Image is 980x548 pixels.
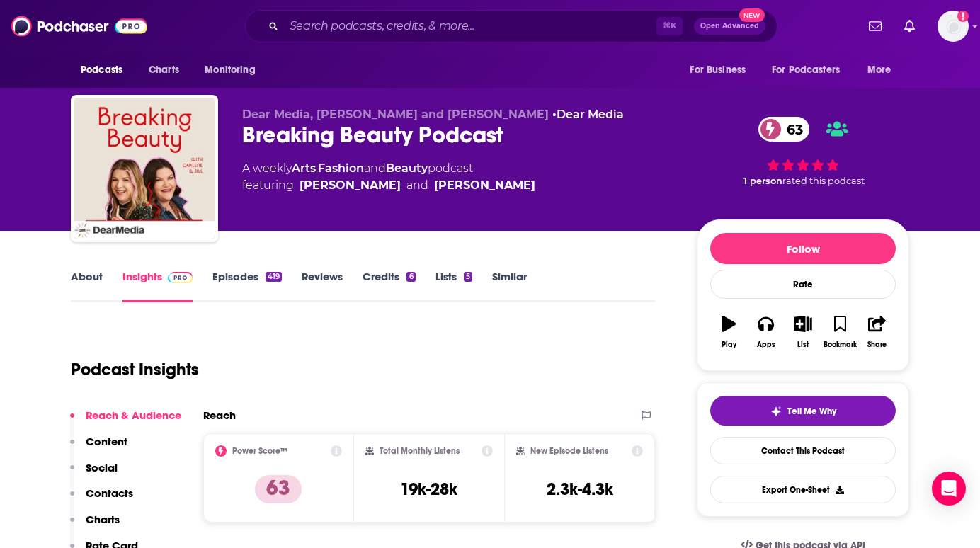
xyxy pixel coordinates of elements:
p: Content [86,435,127,448]
h1: Podcast Insights [71,359,199,380]
img: Podchaser - Follow, Share and Rate Podcasts [11,13,147,40]
a: About [71,270,103,302]
a: Show notifications dropdown [899,14,921,38]
button: Show profile menu [938,11,969,42]
div: 63 1 personrated this podcast [697,108,909,195]
a: Reviews [302,270,343,302]
button: open menu [71,57,141,84]
a: Arts [292,161,316,175]
div: Play [722,341,736,349]
button: open menu [195,57,273,84]
span: Dear Media, [PERSON_NAME] and [PERSON_NAME] [242,108,549,121]
button: open menu [763,57,860,84]
span: Charts [149,60,179,80]
button: Bookmark [821,307,858,358]
span: • [552,108,624,121]
button: Social [70,461,118,487]
span: Monitoring [205,60,255,80]
h3: 19k-28k [400,479,457,500]
a: Credits6 [363,270,415,302]
p: Reach & Audience [86,409,181,422]
img: Breaking Beauty Podcast [74,98,215,239]
div: Bookmark [824,341,857,349]
span: 63 [773,117,810,142]
div: Share [867,341,887,349]
div: 419 [266,272,282,282]
button: Apps [747,307,784,358]
div: Open Intercom Messenger [932,472,966,506]
div: List [797,341,809,349]
span: New [739,8,765,22]
a: Episodes419 [212,270,282,302]
p: Charts [86,513,120,526]
span: 1 person [743,176,782,186]
button: Export One-Sheet [710,476,896,503]
div: Search podcasts, credits, & more... [245,10,777,42]
img: tell me why sparkle [770,406,782,417]
input: Search podcasts, credits, & more... [284,15,656,38]
a: Lists5 [435,270,472,302]
button: Share [859,307,896,358]
a: Contact This Podcast [710,437,896,464]
button: Follow [710,233,896,264]
img: Podchaser Pro [168,272,193,283]
span: ⌘ K [656,17,683,35]
button: Reach & Audience [70,409,181,435]
button: tell me why sparkleTell Me Why [710,396,896,426]
button: open menu [680,57,763,84]
span: Tell Me Why [787,406,836,417]
a: InsightsPodchaser Pro [122,270,193,302]
span: and [406,177,428,194]
p: Social [86,461,118,474]
h2: New Episode Listens [530,446,608,456]
button: Content [70,435,127,461]
a: Dear Media [557,108,624,121]
span: For Podcasters [772,60,840,80]
div: Apps [757,341,775,349]
div: 5 [464,272,472,282]
button: Open AdvancedNew [694,18,765,35]
span: , [316,161,318,175]
a: Carlene Higgins [434,177,535,194]
span: More [867,60,891,80]
span: and [364,161,386,175]
p: Contacts [86,486,133,500]
span: Open Advanced [700,23,759,30]
h2: Power Score™ [232,446,287,456]
img: User Profile [938,11,969,42]
span: rated this podcast [782,176,865,186]
div: 6 [406,272,415,282]
button: List [785,307,821,358]
button: Charts [70,513,120,539]
button: Play [710,307,747,358]
svg: Add a profile image [957,11,969,22]
a: Beauty [386,161,428,175]
h2: Reach [203,409,236,422]
h3: 2.3k-4.3k [547,479,613,500]
button: Contacts [70,486,133,513]
button: open menu [857,57,909,84]
div: Rate [710,270,896,299]
a: 63 [758,117,810,142]
a: Charts [139,57,188,84]
span: Logged in as alignPR [938,11,969,42]
span: Podcasts [81,60,122,80]
a: Show notifications dropdown [863,14,887,38]
a: Jill Dunn [300,177,401,194]
p: 63 [255,475,302,503]
h2: Total Monthly Listens [380,446,460,456]
div: A weekly podcast [242,160,535,194]
a: Similar [492,270,527,302]
span: For Business [690,60,746,80]
a: Fashion [318,161,364,175]
span: featuring [242,177,535,194]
